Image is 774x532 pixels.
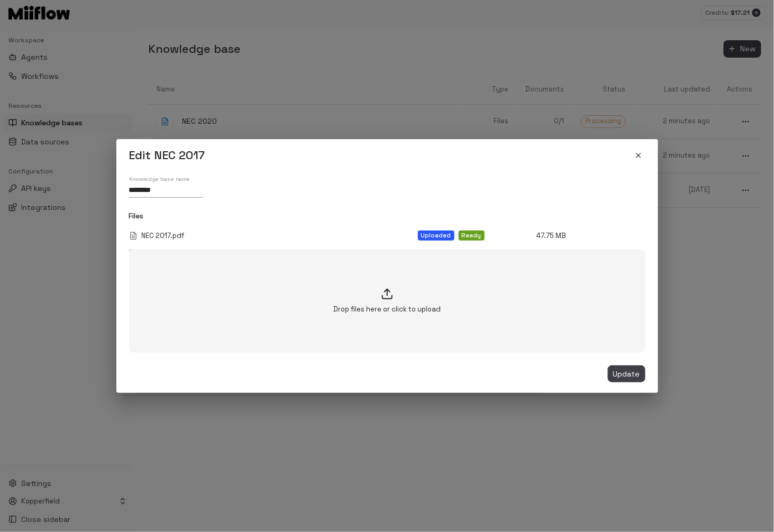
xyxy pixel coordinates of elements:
button: close [632,149,645,162]
span: Ready [462,233,481,239]
label: Drop files here or click to upload [129,249,645,352]
h6: Files [129,210,645,222]
p: 47.75 MB [536,231,567,241]
button: Update [608,365,645,383]
p: NEC 2017.pdf [142,231,185,241]
label: Knowledge base name [129,175,190,183]
div: Uploaded [418,231,454,241]
p: Drop files here or click to upload [333,305,441,315]
h5: Edit NEC 2017 [129,148,205,163]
